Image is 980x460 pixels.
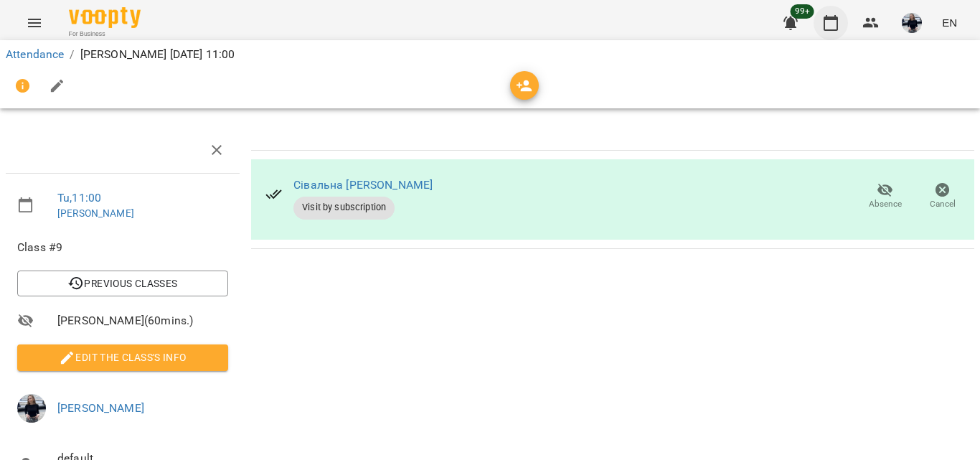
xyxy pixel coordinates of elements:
[869,198,902,210] span: Absence
[70,46,74,63] li: /
[17,394,46,423] img: bed276abe27a029eceb0b2f698d12980.jpg
[6,46,974,63] nav: breadcrumb
[857,177,914,217] button: Absence
[69,29,141,39] span: For Business
[69,7,141,28] img: Voopty Logo
[29,349,217,366] span: Edit the class's Info
[57,191,101,205] a: Tu , 11:00
[914,177,971,217] button: Cancel
[17,271,228,296] button: Previous Classes
[57,207,134,219] a: [PERSON_NAME]
[936,9,963,36] button: EN
[17,239,228,256] span: Class #9
[6,47,64,61] a: Attendance
[902,13,922,33] img: bed276abe27a029eceb0b2f698d12980.jpg
[791,4,814,19] span: 99+
[80,46,235,63] p: [PERSON_NAME] [DATE] 11:00
[293,201,395,214] span: Visit by subscription
[293,178,433,192] a: Сівальна [PERSON_NAME]
[930,198,956,210] span: Cancel
[57,312,228,329] span: [PERSON_NAME] ( 60 mins. )
[57,401,144,415] a: [PERSON_NAME]
[942,15,957,30] span: EN
[17,6,52,40] button: Menu
[29,275,217,292] span: Previous Classes
[17,344,228,370] button: Edit the class's Info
